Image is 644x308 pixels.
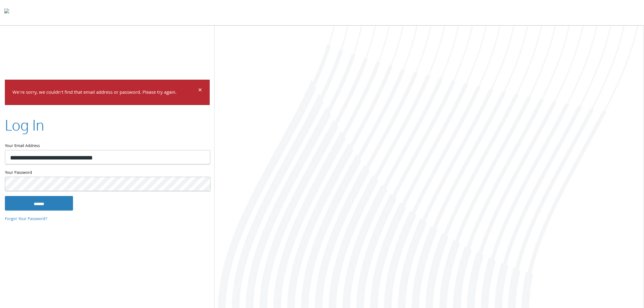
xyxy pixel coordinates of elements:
[198,85,202,97] span: ×
[5,115,44,135] h2: Log In
[5,216,47,222] a: Forgot Your Password?
[4,6,9,19] img: todyl-logo-dark.svg
[198,87,202,95] button: Dismiss alert
[5,169,210,177] label: Your Password
[12,89,197,97] p: We're sorry, we couldn't find that email address or password. Please try again.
